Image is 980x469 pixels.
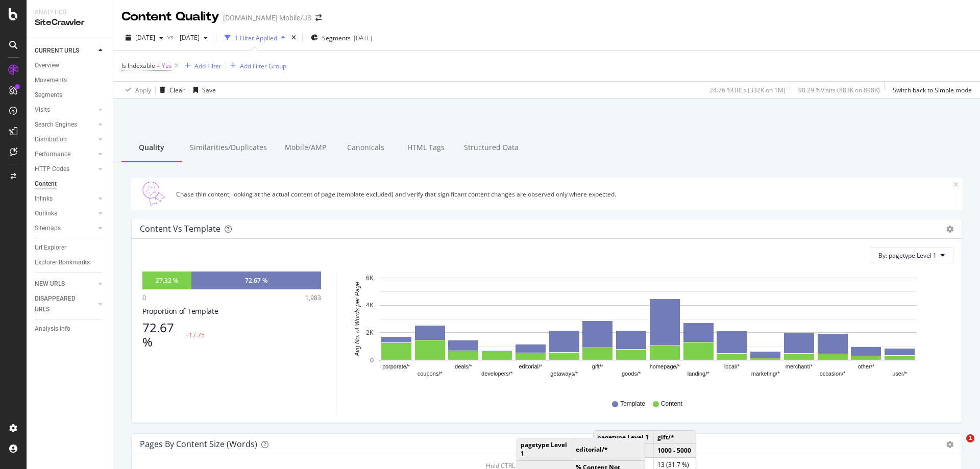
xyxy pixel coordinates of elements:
div: Content vs Template [140,224,220,234]
div: Mobile/AMP [275,134,335,162]
div: Movements [35,75,67,86]
div: Url Explorer [35,242,66,253]
div: Distribution [35,134,67,145]
div: [DOMAIN_NAME] Mobile/JS [223,13,311,23]
a: Inlinks [35,193,95,204]
div: 1,983 [305,293,321,302]
div: 1 Filter Applied [235,34,277,42]
div: NEW URLS [35,279,65,289]
div: Add Filter Group [240,62,286,70]
text: other/* [858,364,875,370]
td: editorial/* [572,438,645,460]
div: Chase thin content, looking at the actual content of page (template excluded) and verify that sig... [176,190,953,199]
a: Explorer Bookmarks [35,257,106,268]
td: pagetype Level 1 [517,438,572,460]
div: Explorer Bookmarks [35,257,90,268]
div: Inlinks [35,193,53,204]
text: editorial/* [519,364,543,370]
div: Segments [35,90,62,101]
span: 2025 Sep. 21st [135,33,155,42]
a: Movements [35,75,106,86]
div: 72.67 % [142,320,174,349]
div: 72.67 % [245,276,267,285]
div: Proportion of Template [142,306,321,316]
span: 1 [966,434,974,442]
div: Canonicals [335,134,396,162]
div: [DATE] [354,34,372,42]
text: merchant/* [786,364,813,370]
span: 2024 Feb. 4th [176,33,200,42]
div: times [289,33,298,43]
div: 0 [142,293,146,302]
text: 4K [366,302,374,309]
td: 1000 - 5000 [654,444,696,458]
text: 6K [366,275,374,282]
a: HTTP Codes [35,164,95,175]
a: Outlinks [35,208,95,219]
div: arrow-right-arrow-left [315,14,322,21]
a: Segments [35,90,106,101]
text: landing/* [688,371,710,377]
div: Similarities/Duplicates [182,134,275,162]
button: Apply [121,82,151,98]
span: Yes [162,59,172,73]
div: DISAPPEARED URLS [35,293,86,315]
div: Content Quality [121,8,219,26]
button: Add Filter Group [226,60,286,72]
div: 24.76 % URLs ( 332K on 1M ) [709,86,786,94]
div: Apply [135,86,151,94]
span: Template [620,400,645,408]
button: Switch back to Simple mode [889,82,972,98]
div: Pages by Content Size (Words) [140,439,257,449]
div: Clear [169,86,185,94]
span: = [157,61,160,70]
text: Avg No. of Words per Page [354,282,361,357]
div: Structured Data [456,134,527,162]
text: corporate/* [382,364,410,370]
div: Overview [35,60,59,71]
a: Distribution [35,134,95,145]
text: goods/* [622,371,641,377]
div: Quality [121,134,182,162]
div: Add Filter [194,62,222,70]
text: developers/* [481,371,513,377]
div: Content [35,179,57,189]
span: vs [167,33,176,41]
button: 1 Filter Applied [220,30,289,46]
div: 27.32 % [156,276,178,285]
img: Quality [135,182,172,206]
div: HTML Tags [396,134,456,162]
td: gift/* [654,431,696,444]
text: user/* [892,371,907,377]
span: Segments [322,34,351,42]
text: deals/* [455,364,472,370]
svg: A chart. [349,271,946,390]
button: [DATE] [121,30,167,46]
button: Add Filter [181,60,222,72]
div: Analytics [35,8,105,17]
a: Analysis Info [35,324,106,334]
button: Segments[DATE] [307,30,376,46]
text: occasion/* [820,371,846,377]
div: Search Engines [35,119,77,130]
a: Visits [35,105,95,115]
text: getaways/* [550,371,578,377]
text: 0 [370,357,374,364]
a: Overview [35,60,106,71]
button: By: pagetype Level 1 [870,247,953,263]
div: Analysis Info [35,324,70,334]
a: Url Explorer [35,242,106,253]
button: [DATE] [176,30,212,46]
div: gear [946,226,953,233]
span: By: pagetype Level 1 [878,251,937,260]
div: SiteCrawler [35,17,105,29]
div: +17.75 [185,331,205,339]
text: 2K [366,329,374,336]
span: Content [661,400,682,408]
td: pagetype Level 1 [594,431,654,444]
text: coupons/* [418,371,443,377]
a: DISAPPEARED URLS [35,293,95,315]
text: local/* [724,364,740,370]
text: homepage/* [650,364,680,370]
